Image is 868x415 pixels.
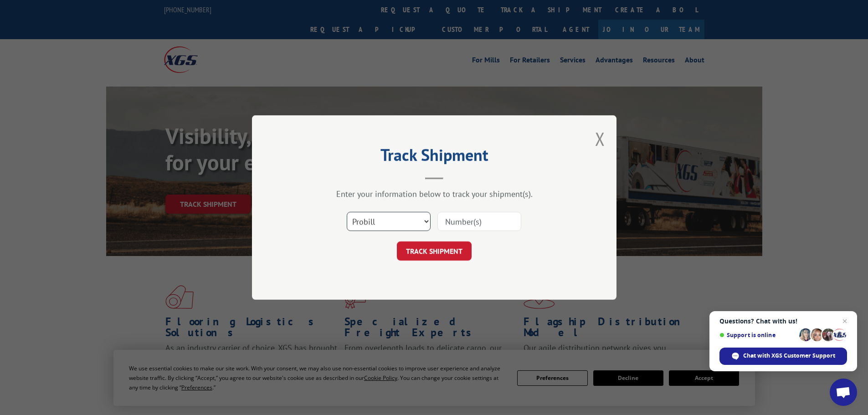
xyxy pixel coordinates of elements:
[719,332,796,338] span: Support is online
[719,318,847,325] span: Questions? Chat with us!
[719,348,847,365] div: Chat with XGS Customer Support
[830,379,857,406] div: Open chat
[839,316,850,327] span: Close chat
[743,352,835,360] span: Chat with XGS Customer Support
[397,241,472,261] button: TRACK SHIPMENT
[298,189,571,199] div: Enter your information below to track your shipment(s).
[437,212,521,231] input: Number(s)
[298,149,571,166] h2: Track Shipment
[595,127,605,151] button: Close modal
